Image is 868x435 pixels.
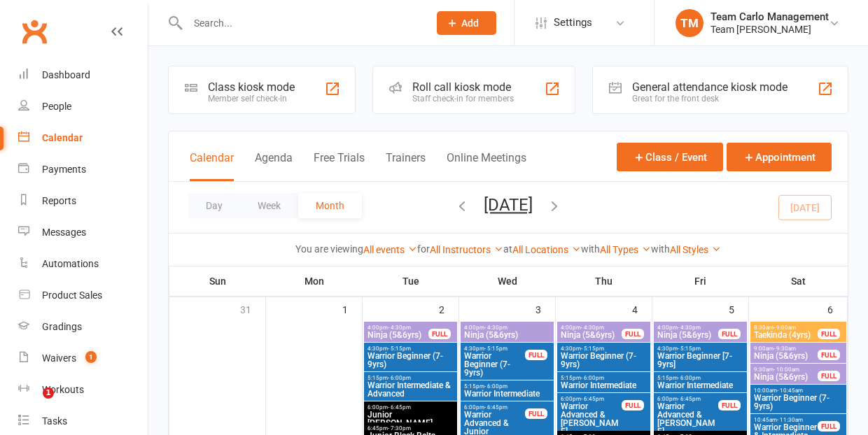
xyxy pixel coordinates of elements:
[388,375,411,381] span: - 6:00pm
[727,143,832,171] button: Appointment
[753,325,818,331] span: 8:30am
[773,345,796,352] span: - 9:30am
[430,244,503,255] a: All Instructors
[678,345,701,352] span: - 5:15pm
[183,13,419,33] input: Search...
[484,195,533,215] button: [DATE]
[208,94,295,104] div: Member self check-in
[632,297,652,320] div: 4
[554,7,592,38] span: Settings
[525,350,547,360] div: FULL
[42,132,83,143] div: Calendar
[412,94,514,104] div: Staff check-in for members
[367,345,454,352] span: 4:30pm
[560,375,647,381] span: 5:15pm
[363,244,417,255] a: All events
[657,325,719,331] span: 4:00pm
[367,381,454,398] span: Warrior Intermediate & Advanced
[581,243,600,255] strong: with
[42,384,84,395] div: Workouts
[777,387,803,394] span: - 10:45am
[18,154,148,185] a: Payments
[42,164,86,175] div: Payments
[512,244,581,255] a: All Locations
[18,374,148,406] a: Workouts
[753,331,818,339] span: Taekinda (4yrs)
[657,381,744,390] span: Warrior Intermediate
[42,290,102,301] div: Product Sales
[657,331,719,339] span: Ninja (5&6yrs)
[18,59,148,91] a: Dashboard
[18,280,148,311] a: Product Sales
[622,329,644,339] div: FULL
[651,243,670,255] strong: with
[240,297,265,320] div: 31
[412,80,514,94] div: Roll call kiosk mode
[657,375,744,381] span: 5:15pm
[777,417,803,423] span: - 11:30am
[525,408,547,419] div: FULL
[678,375,701,381] span: - 6:00pm
[42,195,76,206] div: Reports
[18,217,148,248] a: Messages
[556,266,652,296] th: Thu
[367,425,454,432] span: 6:45pm
[18,185,148,217] a: Reports
[818,371,840,381] div: FULL
[718,329,741,339] div: FULL
[718,400,741,411] div: FULL
[560,331,622,339] span: Ninja (5&6yrs)
[437,11,496,35] button: Add
[581,396,604,402] span: - 6:45pm
[18,91,148,122] a: People
[314,151,365,181] button: Free Trials
[484,345,507,352] span: - 5:15pm
[42,415,67,427] div: Tasks
[484,325,507,331] span: - 4:30pm
[42,227,86,238] div: Messages
[298,193,362,218] button: Month
[560,352,647,369] span: Warrior Beginner (7-9yrs)
[388,425,411,432] span: - 7:30pm
[367,352,454,369] span: Warrior Beginner (7-9yrs)
[827,297,847,320] div: 6
[535,297,555,320] div: 3
[560,381,647,390] span: Warrior Intermediate
[447,151,526,181] button: Online Meetings
[42,101,71,112] div: People
[753,352,818,360] span: Ninja (5&6yrs)
[753,345,818,352] span: 9:00am
[600,244,651,255] a: All Types
[753,394,843,411] span: Warrior Beginner (7-9yrs)
[386,151,426,181] button: Trainers
[367,331,429,339] span: Ninja (5&6yrs)
[240,193,298,218] button: Week
[461,17,479,29] span: Add
[632,94,787,104] div: Great for the front desk
[169,266,266,296] th: Sun
[503,243,512,255] strong: at
[342,297,362,320] div: 1
[678,325,701,331] span: - 4:30pm
[208,80,295,94] div: Class kiosk mode
[484,383,507,390] span: - 6:00pm
[753,373,818,381] span: Ninja (5&6yrs)
[753,387,843,394] span: 10:00am
[43,387,54,399] span: 1
[463,325,551,331] span: 4:00pm
[560,396,622,402] span: 6:00pm
[753,417,818,423] span: 10:45am
[818,421,840,432] div: FULL
[463,345,526,352] span: 4:30pm
[363,266,459,296] th: Tue
[463,383,551,390] span: 5:15pm
[657,352,744,369] span: Warrior Beginner [7-9yrs]
[439,297,458,320] div: 2
[190,151,234,181] button: Calendar
[17,14,52,49] a: Clubworx
[42,258,99,269] div: Automations
[428,329,451,339] div: FULL
[18,311,148,343] a: Gradings
[749,266,848,296] th: Sat
[581,325,604,331] span: - 4:30pm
